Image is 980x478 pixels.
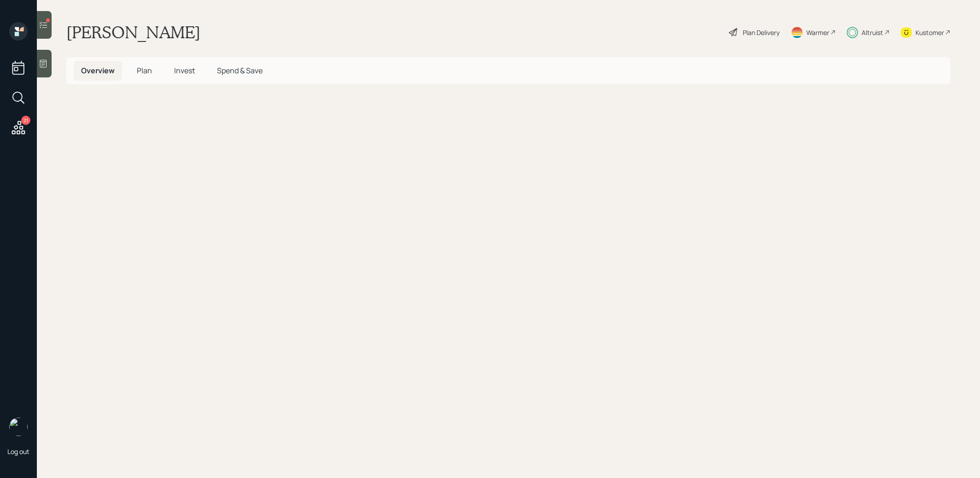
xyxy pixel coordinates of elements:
span: Invest [174,65,195,76]
div: Log out [7,447,29,456]
div: Plan Delivery [743,28,780,37]
h1: [PERSON_NAME] [66,22,200,42]
span: Spend & Save [217,65,263,76]
div: Altruist [862,28,883,37]
span: Overview [81,65,115,76]
div: Kustomer [915,28,944,37]
div: 21 [21,116,30,125]
span: Plan [137,65,152,76]
div: Warmer [806,28,829,37]
img: treva-nostdahl-headshot.png [9,418,28,436]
